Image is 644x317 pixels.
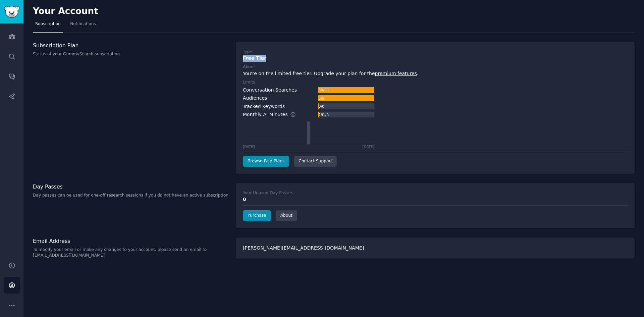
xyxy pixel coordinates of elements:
[70,21,96,27] span: Notifications
[294,156,337,167] a: Contact Support
[243,64,255,70] div: About
[243,111,303,118] div: Monthly AI Minutes
[243,196,628,203] div: 0
[243,49,252,55] div: Type
[33,51,229,57] p: Status of your GummySearch subscription
[33,6,98,17] h2: Your Account
[33,193,229,199] p: Day passes can be used for one-off research sessions if you do not have an active subscription
[243,210,271,221] a: Purchase
[236,237,635,259] div: [PERSON_NAME][EMAIL_ADDRESS][DOMAIN_NAME]
[33,237,229,245] h3: Email Address
[243,190,293,196] div: Your Unused Day Passes
[33,247,229,259] p: To modify your email or make any changes to your account, please send an email to [EMAIL_ADDRESS]...
[33,19,63,33] a: Subscription
[33,183,229,190] h3: Day Passes
[362,144,374,149] div: [DATE]
[318,112,329,118] div: 191 / 0
[243,80,255,86] div: Limits
[35,21,61,27] span: Subscription
[243,70,628,77] div: You're on the limited free tier. Upgrade your plan for the .
[375,71,417,76] a: premium features
[243,95,267,102] div: Audiences
[33,42,229,49] h3: Subscription Plan
[243,103,285,110] div: Tracked Keywords
[243,144,255,149] div: [DATE]
[68,19,98,33] a: Notifications
[276,210,297,221] a: About
[243,87,297,94] div: Conversation Searches
[318,95,325,101] div: 5 / 5
[4,6,19,18] img: GummySearch logo
[318,87,329,93] div: 50 / 50
[243,55,628,62] div: Free Tier
[318,103,325,109] div: 0 / 0
[243,156,289,167] a: Browse Paid Plans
